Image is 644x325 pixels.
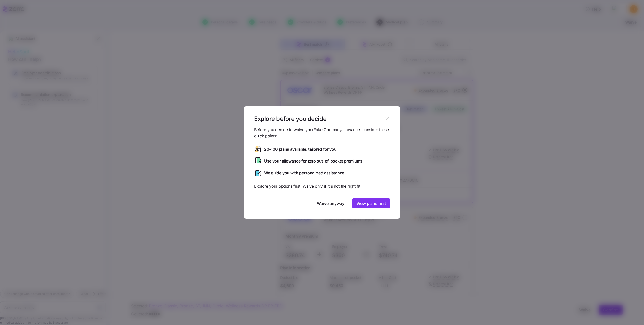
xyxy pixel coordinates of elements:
span: View plans first [356,200,386,206]
span: 20-100 plans available, tailored for you [264,146,336,152]
span: We guide you with personalized assistance [264,170,344,176]
h1: Explore before you decide [254,115,383,123]
button: Waive anyway [313,198,348,208]
span: Waive anyway [317,200,344,206]
span: Before you decide to waive your Fake Company allowance, consider these quick points: [254,127,390,139]
span: Use your allowance for zero out-of-pocket premiums [264,158,363,164]
button: View plans first [352,198,390,208]
span: Explore your options first. Waive only if it's not the right fit. [254,183,390,189]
